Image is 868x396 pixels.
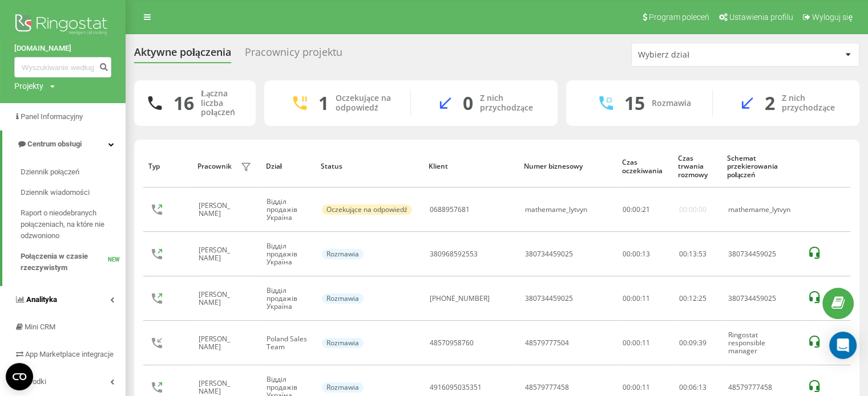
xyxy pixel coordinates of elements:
div: mathemame_lytvyn [525,206,587,214]
div: Z nich przychodzące [480,93,540,113]
div: [PHONE_NUMBER] [429,295,489,303]
div: Z nich przychodzące [782,93,842,113]
a: Dziennik połączeń [21,162,126,182]
span: 25 [699,293,706,303]
div: 1 [318,92,329,114]
div: [PERSON_NAME] [199,335,237,352]
span: Centrum obsługi [27,140,82,148]
div: Відділ продажів Україна [267,242,309,267]
span: Połączenia w czasie rzeczywistym [21,251,108,273]
div: [PERSON_NAME] [199,202,237,218]
div: Klient [429,162,514,170]
span: 00 [679,293,687,303]
div: Oczekujące na odpowiedź [322,205,412,215]
div: Відділ продажів Україна [267,287,309,311]
span: Dziennik połączeń [21,166,79,178]
span: 21 [642,205,650,214]
div: 00:00:00 [679,206,706,214]
span: 00 [679,382,687,392]
div: 380968592553 [429,250,477,258]
div: 2 [765,92,775,114]
div: Poland Sales Team [267,335,309,352]
div: Pracownik [197,162,232,170]
span: Analityka [26,295,57,304]
div: Rozmawia [652,99,691,108]
div: : : [623,206,650,214]
div: [PERSON_NAME] [199,291,237,307]
div: mathemame_lytvyn [728,206,795,214]
div: Czas oczekiwania [622,158,667,175]
span: Dziennik wiadomości [21,187,90,198]
div: Typ [148,162,187,170]
div: : : [679,383,706,391]
div: Oczekujące na odpowiedź [336,93,393,113]
div: Pracownicy projektu [245,46,342,64]
a: Centrum obsługi [2,130,126,158]
div: 4916095035351 [429,383,481,391]
div: Rozmawia [322,249,364,259]
div: 0688957681 [429,206,469,214]
div: Czas trwania rozmowy [678,154,716,179]
a: Dziennik wiadomości [21,182,126,203]
img: Ringostat logo [14,11,111,40]
div: 48579777458 [525,383,569,391]
span: Ustawienia profilu [729,13,793,22]
div: 00:00:11 [623,339,666,347]
div: 48579777504 [525,339,569,347]
div: 48579777458 [728,383,795,391]
div: 380734459025 [525,250,573,258]
span: 00 [623,205,631,214]
div: 0 [463,92,473,114]
span: 12 [689,293,697,303]
span: 06 [689,382,697,392]
div: Rozmawia [322,382,364,393]
div: Łączna liczba połączeń [201,89,242,117]
div: 00:00:11 [623,383,666,391]
a: Raport o nieodebranych połączeniach, na które nie odzwoniono [21,203,126,246]
div: [PERSON_NAME] [199,246,237,263]
div: Dział [266,162,310,170]
span: 39 [699,338,706,348]
span: Środki [26,377,46,386]
div: Rozmawia [322,293,364,304]
span: 13 [689,249,697,259]
div: Rozmawia [322,338,364,348]
span: 00 [679,338,687,348]
div: Schemat przekierowania połączeń [727,154,796,179]
div: 00:00:11 [623,295,666,303]
span: Wyloguj się [812,13,853,22]
button: Open CMP widget [6,363,33,390]
div: : : [679,339,706,347]
div: 380734459025 [525,295,573,303]
div: 16 [173,92,194,114]
span: 00 [632,205,640,214]
div: : : [679,295,706,303]
div: Відділ продажів Україна [267,198,309,222]
span: 13 [699,382,706,392]
div: Projekty [14,80,43,92]
span: Mini CRM [25,322,55,331]
div: Status [321,162,418,170]
a: [DOMAIN_NAME] [14,43,111,54]
span: Panel Informacyjny [21,112,83,121]
div: Open Intercom Messenger [829,332,857,359]
span: 09 [689,338,697,348]
div: 15 [624,92,645,114]
span: Program poleceń [649,13,709,22]
div: [PERSON_NAME] [199,379,237,396]
div: Wybierz dział [638,50,774,60]
div: 380734459025 [728,250,795,258]
div: 00:00:13 [623,250,666,258]
div: 48570958760 [429,339,473,347]
div: Aktywne połączenia [134,46,231,64]
a: Połączenia w czasie rzeczywistymNEW [21,246,126,278]
div: Numer biznesowy [524,162,611,170]
div: 380734459025 [728,295,795,303]
div: : : [679,250,706,258]
span: App Marketplace integracje [25,350,114,358]
input: Wyszukiwanie według numeru [14,57,111,77]
div: Ringostat responsible manager [728,331,795,356]
span: 00 [679,249,687,259]
span: Raport o nieodebranych połączeniach, na które nie odzwoniono [21,207,120,242]
span: 53 [699,249,706,259]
